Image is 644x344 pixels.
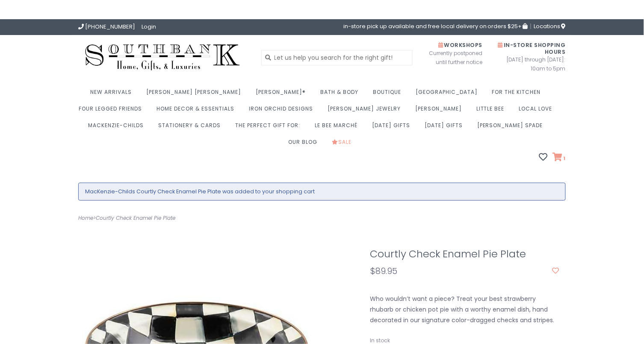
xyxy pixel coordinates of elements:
[476,103,509,120] a: Little Bee
[531,23,566,29] a: Locations
[261,50,413,65] input: Let us help you search for the right gift!
[416,86,482,103] a: [GEOGRAPHIC_DATA]
[373,86,405,103] a: Boutique
[78,23,135,31] a: [PHONE_NUMBER]
[320,86,363,103] a: Bath & Body
[79,103,146,120] a: Four Legged Friends
[492,86,545,103] a: For the Kitchen
[370,248,560,259] h1: Courtly Check Enamel Pie Plate
[96,214,175,222] a: Courtly Check Enamel Pie Plate
[563,155,566,162] span: 1
[90,86,136,103] a: New Arrivals
[425,120,467,136] a: [DATE] Gifts
[235,120,304,136] a: The perfect gift for:
[372,120,414,136] a: [DATE] Gifts
[146,86,245,103] a: [PERSON_NAME] [PERSON_NAME]
[495,55,566,73] span: [DATE] through [DATE]: 10am to 5pm
[519,103,557,120] a: Local Love
[158,120,225,136] a: Stationery & Cards
[157,103,239,120] a: Home Decor & Essentials
[72,213,322,223] div: >
[498,41,566,55] span: In-Store Shopping Hours
[78,41,247,73] img: Southbank Gift Company -- Home, Gifts, and Luxuries
[332,136,356,153] a: Sale
[142,23,156,31] a: Login
[370,337,390,344] span: In stock
[552,267,559,275] a: Add to wishlist
[288,136,322,153] a: Our Blog
[438,41,482,49] span: Workshops
[328,103,405,120] a: [PERSON_NAME] Jewelry
[477,120,547,136] a: [PERSON_NAME] Spade
[78,214,93,222] a: Home
[315,120,362,136] a: Le Bee Marché
[415,103,466,120] a: [PERSON_NAME]
[370,265,398,277] span: $89.95
[553,154,566,162] a: 1
[534,22,566,30] span: Locations
[364,294,566,326] div: Who wouldn’t want a piece? Treat your best strawberry rhubarb or chicken pot pie with a worthy en...
[256,86,310,103] a: [PERSON_NAME]®
[85,187,559,196] li: MacKenzie-Childs Courtly Check Enamel Pie Plate was added to your shopping cart
[343,23,528,29] span: in-store pick up available and free local delivery on orders $25+
[85,23,135,31] span: [PHONE_NUMBER]
[249,103,317,120] a: Iron Orchid Designs
[88,120,148,136] a: MacKenzie-Childs
[418,49,482,67] span: Currently postponed until further notice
